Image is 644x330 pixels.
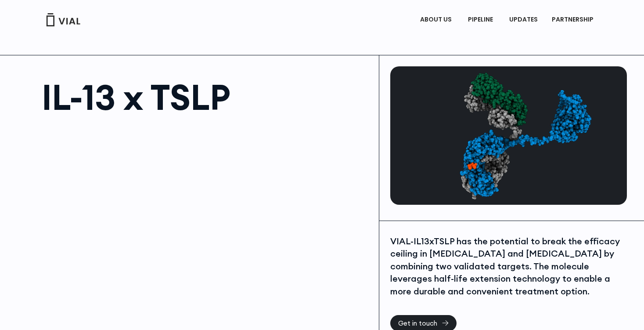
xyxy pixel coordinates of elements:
[461,12,502,27] a: PIPELINEMenu Toggle
[398,320,437,326] span: Get in touch
[413,12,461,27] a: ABOUT USMenu Toggle
[390,235,625,298] div: VIAL-IL13xTSLP has the potential to break the efficacy ceiling in [MEDICAL_DATA] and [MEDICAL_DAT...
[42,80,371,115] h1: IL-13 x TSLP
[502,12,544,27] a: UPDATES
[545,12,603,27] a: PARTNERSHIPMenu Toggle
[46,13,81,26] img: Vial Logo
